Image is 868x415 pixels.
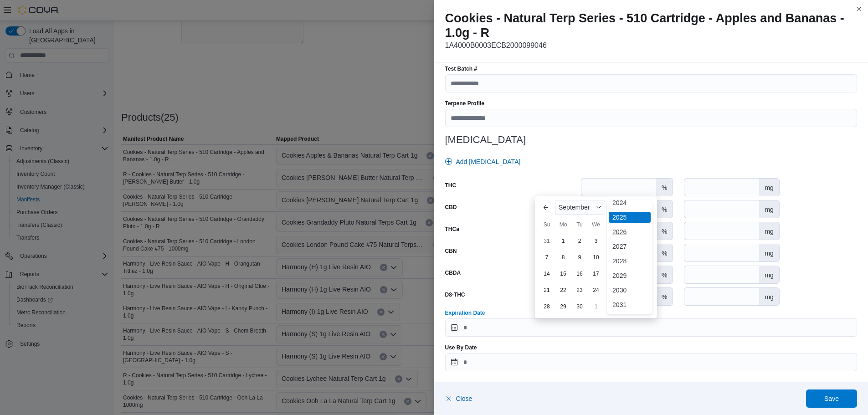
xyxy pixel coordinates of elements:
label: THCa [445,225,459,233]
div: Su [539,217,554,232]
div: day-18 [605,266,620,281]
span: Add [MEDICAL_DATA] [456,157,521,166]
span: Save [824,394,839,403]
div: Button. Open the month selector. September is currently selected. [555,200,605,215]
div: September, 2025 [539,233,653,315]
div: day-9 [572,250,587,265]
div: day-24 [589,283,603,297]
div: day-31 [539,234,554,248]
input: Press the down key to open a popover containing a calendar. [445,353,858,371]
div: day-25 [605,283,620,297]
div: day-23 [572,283,587,297]
div: day-11 [605,250,620,265]
div: day-22 [556,283,570,297]
button: Save [806,389,857,408]
div: day-15 [556,266,570,281]
label: Terpene Profile [445,100,484,107]
div: 2026 [609,226,651,237]
div: % [656,288,673,305]
div: 2025 [609,212,651,223]
h2: Cookies - Natural Terp Series - 510 Cartridge - Apples and Bananas - 1.0g - R [445,11,858,40]
label: CBD [445,204,457,211]
div: day-7 [539,250,554,265]
div: day-10 [589,250,603,265]
div: day-1 [556,234,570,248]
div: day-2 [605,299,620,314]
p: 1A4000B0003ECB2000099046 [445,40,858,51]
div: Mo [556,217,570,232]
div: Tu [572,217,587,232]
div: 2027 [609,241,651,252]
div: 2030 [609,285,651,296]
div: 2024 [609,197,651,208]
label: THC [445,182,457,189]
div: mg [759,179,779,196]
div: day-14 [539,266,554,281]
div: mg [759,288,779,305]
div: % [656,244,673,261]
div: day-28 [539,299,554,314]
label: Expiration Date [445,309,485,317]
h3: [MEDICAL_DATA] [445,134,858,145]
div: % [656,266,673,283]
span: September [559,204,590,211]
div: day-30 [572,299,587,314]
div: day-3 [589,234,603,248]
label: Test Batch # [445,65,477,72]
div: % [656,222,673,240]
input: Press the down key to enter a popover containing a calendar. Press the escape key to close the po... [445,318,858,337]
div: mg [759,266,779,283]
div: day-8 [556,250,570,265]
label: Use By Date [445,344,477,351]
div: day-29 [556,299,570,314]
label: CBN [445,247,457,255]
div: Th [605,217,620,232]
div: day-2 [572,234,587,248]
div: 2031 [609,299,651,310]
div: mg [759,244,779,261]
div: % [656,179,673,196]
div: day-21 [539,283,554,297]
div: % [656,200,673,218]
div: day-4 [605,234,620,248]
div: day-17 [589,266,603,281]
div: 2028 [609,256,651,266]
div: 2029 [609,270,651,281]
button: Close [445,389,473,408]
span: Close [456,394,473,403]
div: We [589,217,603,232]
div: day-16 [572,266,587,281]
div: mg [759,200,779,218]
button: Add [MEDICAL_DATA] [442,153,524,171]
label: D8-THC [445,291,465,298]
div: day-1 [589,299,603,314]
label: CBDA [445,269,461,277]
div: mg [759,222,779,240]
button: Previous Month [539,200,553,215]
button: Close this dialog [853,4,864,15]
